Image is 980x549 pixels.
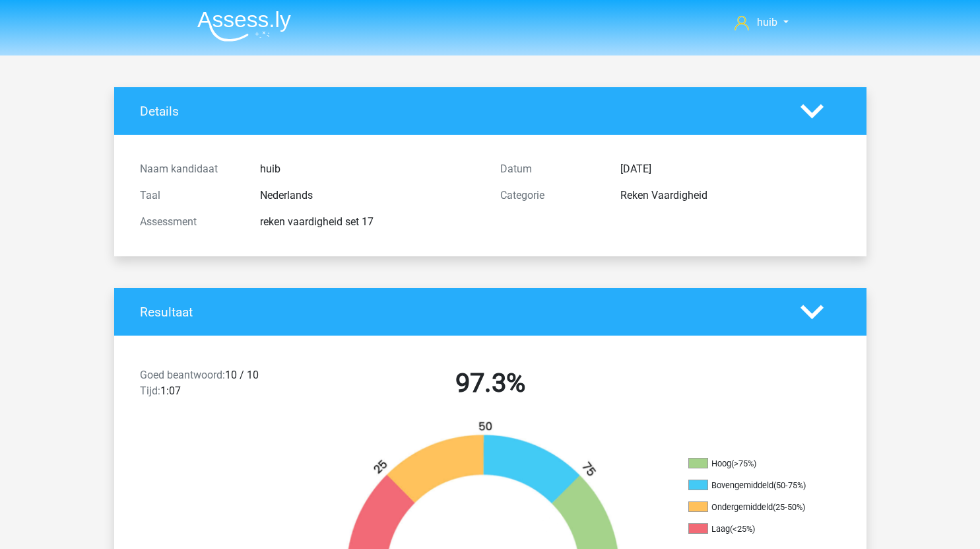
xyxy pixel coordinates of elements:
[773,502,805,512] div: (25-50%)
[140,305,781,320] h4: Resultaat
[729,15,793,30] a: huib
[730,524,755,534] div: (<25%)
[130,367,310,404] div: 10 / 10 1:07
[250,214,490,230] div: reken vaardigheid set 17
[130,188,250,203] div: Taal
[197,11,291,42] img: Assessly
[610,161,851,177] div: [DATE]
[490,161,610,177] div: Datum
[773,480,806,490] div: (50-75%)
[688,523,820,535] li: Laag
[140,384,160,397] span: Tijd:
[757,16,777,28] span: huib
[140,369,225,381] span: Goed beantwoord:
[688,501,820,513] li: Ondergemiddeld
[320,367,661,399] h2: 97.3%
[250,188,490,203] div: Nederlands
[688,458,820,470] li: Hoog
[688,480,820,492] li: Bovengemiddeld
[490,188,610,203] div: Categorie
[140,104,781,119] h4: Details
[250,161,490,177] div: huib
[610,188,851,203] div: Reken Vaardigheid
[130,214,250,230] div: Assessment
[731,458,756,468] div: (>75%)
[130,161,250,177] div: Naam kandidaat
